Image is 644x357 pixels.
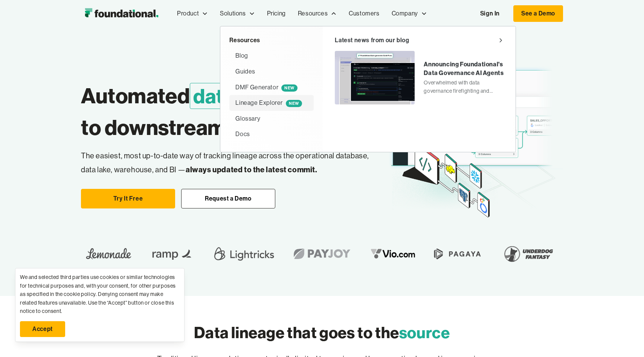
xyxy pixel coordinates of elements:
[235,114,260,124] div: Glossary
[298,9,328,18] div: Resources
[229,80,314,95] a: DMF GeneratorNEW
[424,60,504,77] div: Announcing Foundational's Data Governance AI Agents
[220,26,516,152] nav: Resources
[147,242,198,266] img: Ramp Logo
[473,6,507,21] a: Sign In
[81,6,162,21] a: home
[235,83,298,92] div: DMF Generator
[424,78,504,95] div: Overwhelmed with data governance firefighting and never-ending struggles with a long list of requ...
[220,9,246,18] div: Solutions
[81,6,162,21] img: Foundational Logo
[286,100,302,107] span: NEW
[214,1,261,26] div: Solutions
[229,111,314,127] a: Glossary
[343,1,385,26] a: Customers
[475,54,644,357] iframe: Chat Widget
[281,84,298,92] span: NEW
[211,242,277,266] img: Lightricks Logo
[81,80,402,143] h1: Automated upstream to downstream
[386,1,433,26] div: Company
[81,189,175,208] a: Try It Free
[366,242,421,266] img: vio logo
[81,242,136,266] img: Lemonade Logo
[261,1,292,26] a: Pricing
[292,1,343,26] div: Resources
[235,98,302,108] div: Lineage Explorer
[20,273,180,315] div: We and selected third parties use cookies or similar technologies for technical purposes and, wit...
[335,35,409,45] div: Latest news from our blog
[186,165,317,174] strong: always updated to the latest commit.
[335,35,504,45] a: Latest news from our blog
[513,5,563,22] a: See a Demo
[171,1,214,26] div: Product
[229,35,314,45] div: Resources
[181,189,275,208] a: Request a Demo
[235,51,248,61] div: Blog
[235,67,255,77] div: Guides
[399,323,450,342] span: source
[229,48,314,64] a: Blog
[177,9,199,18] div: Product
[430,242,485,266] img: Pagaya Logo
[229,64,314,80] a: Guides
[194,322,450,343] h2: Data lineage that goes to the
[287,242,356,266] img: Payjoy logo
[235,129,250,139] div: Docs
[229,95,314,111] a: Lineage ExplorerNEW
[81,149,375,177] p: The easiest, most up-to-date way of tracking lineage across the operational database, data lake, ...
[335,51,504,104] a: Announcing Foundational's Data Governance AI AgentsOverwhelmed with data governance firefighting ...
[229,126,314,142] a: Docs
[190,83,309,109] span: data lineage
[392,9,418,18] div: Company
[20,321,65,337] a: Accept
